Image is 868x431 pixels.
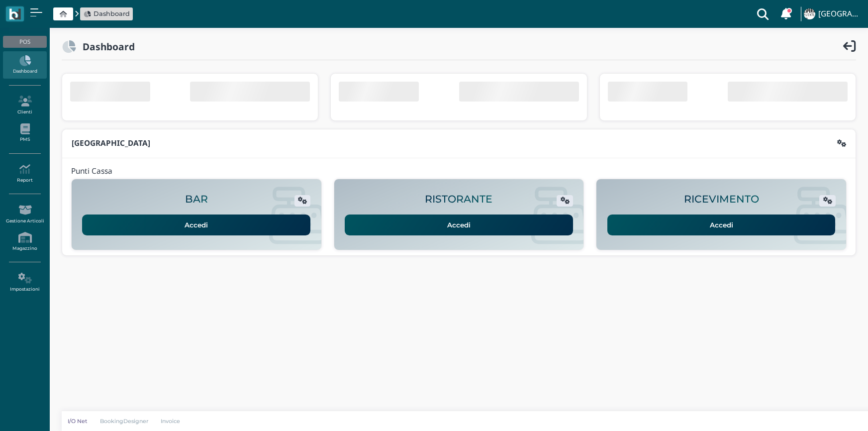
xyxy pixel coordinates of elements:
img: logo [9,8,20,20]
a: Accedi [607,215,836,235]
a: Dashboard [3,51,46,79]
h2: Dashboard [76,41,135,52]
a: Gestione Articoli [3,201,46,228]
a: Accedi [82,215,310,235]
span: Dashboard [94,9,130,18]
a: Report [3,160,46,187]
a: PMS [3,119,46,147]
h2: BAR [185,194,208,205]
a: Clienti [3,92,46,119]
a: Magazzino [3,228,46,255]
a: ... [GEOGRAPHIC_DATA] [802,2,862,26]
iframe: Help widget launcher [797,400,860,423]
a: Impostazioni [3,269,46,296]
img: ... [804,8,815,19]
div: POS [3,36,46,48]
h2: RISTORANTE [425,194,492,205]
h2: RICEVIMENTO [684,194,759,205]
a: Accedi [345,215,573,235]
h4: [GEOGRAPHIC_DATA] [818,10,862,18]
a: Dashboard [84,9,130,18]
b: [GEOGRAPHIC_DATA] [72,138,150,148]
h4: Punti Cassa [71,167,112,176]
